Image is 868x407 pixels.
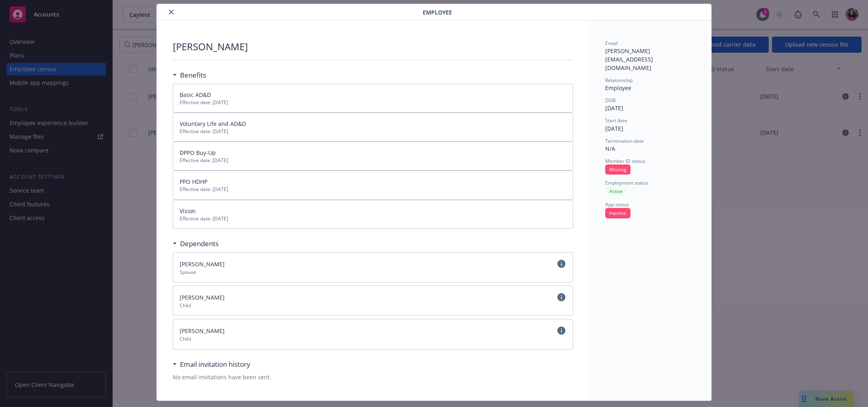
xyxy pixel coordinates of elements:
span: Start date [605,117,627,124]
h3: Email invitation history [180,359,250,370]
span: Effective date: [DATE] [180,157,566,164]
a: circleInformation [557,292,566,302]
span: [PERSON_NAME] [180,294,225,301]
span: Employment status [605,179,648,186]
span: Employee [423,8,452,16]
h3: Benefits [180,70,206,80]
div: [PERSON_NAME][EMAIL_ADDRESS][DOMAIN_NAME] [605,47,695,72]
span: Voluntary Life and AD&D [180,120,246,127]
span: DPPO Buy-Up [180,149,216,156]
span: Effective date: [DATE] [180,99,566,106]
span: PPO HDHP [180,178,207,185]
a: circleInformation [557,259,566,269]
p: [PERSON_NAME] [173,40,248,53]
span: App status [605,201,629,208]
span: Vision [180,207,196,215]
span: Effective date: [DATE] [180,215,566,222]
h3: Dependents [180,238,219,249]
span: Child [180,302,566,309]
div: [DATE] [605,124,695,133]
div: N/A [605,144,695,153]
div: [DATE] [605,104,695,112]
div: Active [605,186,627,196]
span: Effective date: [DATE] [180,186,566,193]
span: Termination date [605,138,644,144]
span: Relationship [605,77,633,84]
a: circleInformation [557,326,566,335]
div: Inactive [605,208,631,218]
div: Dependents [173,238,219,249]
span: DOB [605,97,616,104]
span: [PERSON_NAME] [180,260,225,268]
span: Basic AD&D [180,91,211,99]
span: [PERSON_NAME] [180,327,225,335]
span: Member ID status [605,158,645,164]
span: Child [180,335,566,342]
div: Missing [605,164,631,175]
div: No email invitations have been sent. [173,373,573,381]
div: Benefits [173,70,206,80]
div: Employee [605,84,695,92]
div: Email invitation history [173,359,250,370]
div: details for plan Employee [87,4,781,401]
span: Effective date: [DATE] [180,128,566,135]
span: Spouse [180,269,566,275]
span: Email [605,40,618,47]
button: close [166,7,176,17]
